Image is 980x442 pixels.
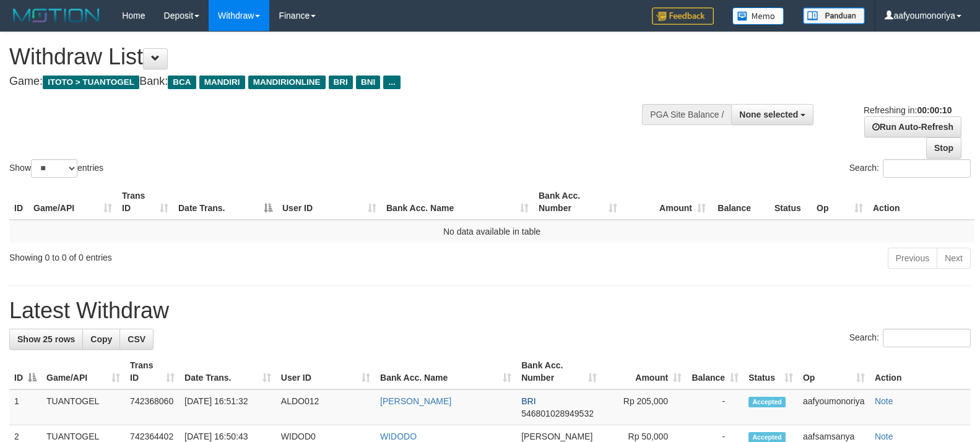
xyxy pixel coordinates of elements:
th: Game/API: activate to sort column ascending [28,184,117,220]
th: Action [870,354,971,389]
th: Bank Acc. Number: activate to sort column ascending [516,354,602,389]
span: None selected [739,110,798,119]
td: Rp 205,000 [602,389,687,425]
span: [PERSON_NAME] [521,431,592,441]
td: 742368060 [125,389,180,425]
th: Action [868,184,974,220]
span: BRI [521,396,536,406]
a: Run Auto-Refresh [864,116,961,137]
th: Trans ID: activate to sort column ascending [125,354,180,389]
img: panduan.png [803,7,865,24]
a: Show 25 rows [9,329,83,350]
label: Search: [849,159,971,178]
span: Refreshing in: [864,105,952,115]
input: Search: [883,329,971,347]
span: CSV [128,334,145,344]
th: Op: activate to sort column ascending [798,354,870,389]
h1: Withdraw List [9,45,641,69]
th: Amount: activate to sort column ascending [622,184,711,220]
a: Previous [888,248,937,269]
img: Button%20Memo.svg [732,7,784,25]
a: [PERSON_NAME] [380,396,451,406]
div: PGA Site Balance / [642,104,731,125]
span: BRI [329,76,353,89]
img: Feedback.jpg [652,7,714,25]
span: Copy [90,334,112,344]
a: Note [875,396,893,406]
th: Op: activate to sort column ascending [812,184,868,220]
span: Copy 546801028949532 to clipboard [521,409,594,418]
span: Accepted [748,397,786,407]
th: Date Trans.: activate to sort column ascending [180,354,276,389]
span: MANDIRIONLINE [248,76,326,89]
td: [DATE] 16:51:32 [180,389,276,425]
th: Bank Acc. Number: activate to sort column ascending [534,184,622,220]
label: Show entries [9,159,103,178]
a: WIDODO [380,431,417,441]
a: Copy [82,329,120,350]
a: CSV [119,329,154,350]
a: Next [937,248,971,269]
a: Note [875,431,893,441]
a: Stop [926,137,961,158]
label: Search: [849,329,971,347]
th: ID: activate to sort column descending [9,354,41,389]
span: Show 25 rows [17,334,75,344]
button: None selected [731,104,813,125]
h1: Latest Withdraw [9,298,971,323]
span: ... [383,76,400,89]
th: Trans ID: activate to sort column ascending [117,184,173,220]
td: ALDO012 [276,389,375,425]
th: Amount: activate to sort column ascending [602,354,687,389]
span: ITOTO > TUANTOGEL [43,76,139,89]
th: Balance [711,184,770,220]
td: aafyoumonoriya [798,389,870,425]
select: Showentries [31,159,77,178]
h4: Game: Bank: [9,76,641,88]
input: Search: [883,159,971,178]
th: Status [770,184,812,220]
td: No data available in table [9,220,974,243]
img: MOTION_logo.png [9,6,103,25]
span: BCA [168,76,196,89]
th: Bank Acc. Name: activate to sort column ascending [375,354,516,389]
th: Status: activate to sort column ascending [744,354,798,389]
th: Balance: activate to sort column ascending [687,354,744,389]
th: Game/API: activate to sort column ascending [41,354,125,389]
th: User ID: activate to sort column ascending [277,184,381,220]
td: TUANTOGEL [41,389,125,425]
span: BNI [356,76,380,89]
th: Date Trans.: activate to sort column descending [173,184,277,220]
th: Bank Acc. Name: activate to sort column ascending [381,184,534,220]
th: User ID: activate to sort column ascending [276,354,375,389]
td: 1 [9,389,41,425]
th: ID [9,184,28,220]
span: MANDIRI [199,76,245,89]
div: Showing 0 to 0 of 0 entries [9,246,399,264]
strong: 00:00:10 [917,105,952,115]
td: - [687,389,744,425]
